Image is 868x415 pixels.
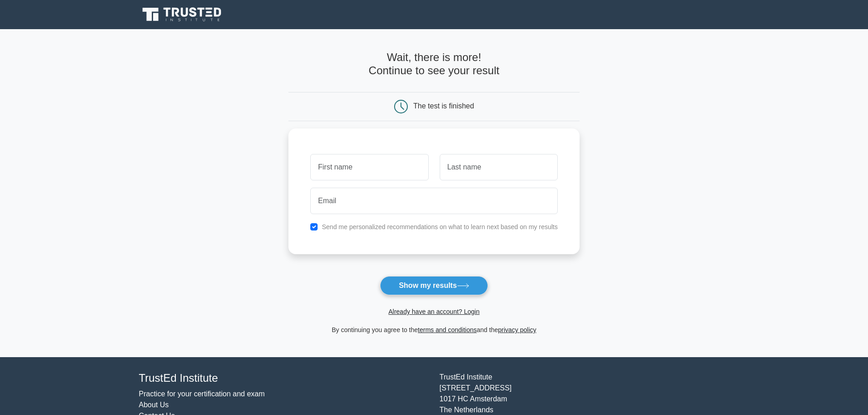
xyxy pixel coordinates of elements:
a: Practice for your certification and exam [139,390,265,398]
div: By continuing you agree to the and the [283,324,585,335]
a: About Us [139,401,169,409]
a: privacy policy [498,326,536,333]
a: terms and conditions [418,326,477,333]
div: The test is finished [413,102,474,110]
h4: TrustEd Institute [139,372,429,385]
a: Already have an account? Login [388,308,479,315]
button: Show my results [380,276,488,295]
input: First name [310,154,428,180]
input: Email [310,188,558,214]
h4: Wait, there is more! Continue to see your result [288,51,580,77]
input: Last name [440,154,558,180]
label: Send me personalized recommendations on what to learn next based on my results [322,223,558,231]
